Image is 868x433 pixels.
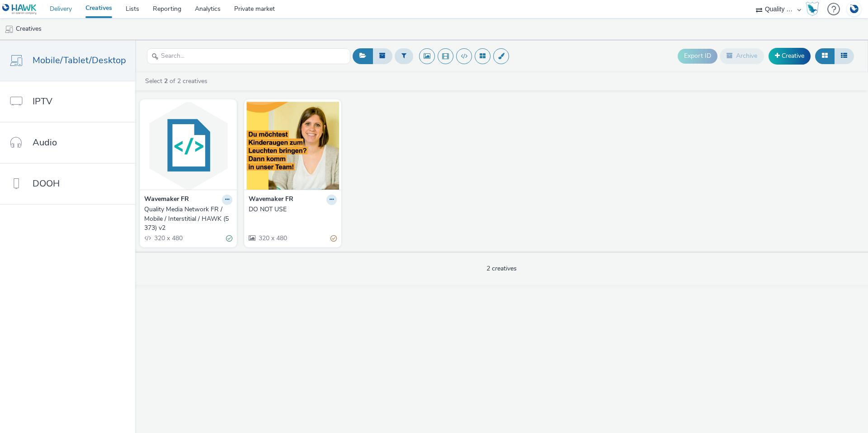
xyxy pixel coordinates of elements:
[33,177,60,190] span: DOOH
[153,234,183,242] span: 320 x 480
[258,234,287,242] span: 320 x 480
[144,205,229,233] div: Quality Media Network FR / Mobile / Interstitial / HAWK (5373) v2
[834,48,854,64] button: Table
[144,195,189,205] strong: Wavemaker FR
[815,48,835,64] button: Grid
[144,77,211,85] a: Select of 2 creatives
[5,25,14,34] img: mobile
[164,77,168,85] strong: 2
[486,264,517,273] span: 2 creatives
[678,49,717,63] button: Export ID
[226,233,232,243] div: Valid
[33,95,52,108] span: IPTV
[330,233,337,243] div: Partially valid
[33,54,126,67] span: Mobile/Tablet/Desktop
[847,2,861,17] img: Account DE
[806,2,819,16] img: Hawk Academy
[806,2,823,16] a: Hawk Academy
[142,102,235,190] img: Quality Media Network FR / Mobile / Interstitial / HAWK (5373) v2 visual
[2,4,37,15] img: undefined Logo
[720,48,764,64] button: Archive
[249,195,293,205] strong: Wavemaker FR
[147,48,350,64] input: Search...
[249,205,337,214] a: DO NOT USE
[144,205,232,233] a: Quality Media Network FR / Mobile / Interstitial / HAWK (5373) v2
[249,205,333,214] div: DO NOT USE
[33,136,57,149] span: Audio
[246,102,339,190] img: DO NOT USE visual
[769,48,811,64] a: Creative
